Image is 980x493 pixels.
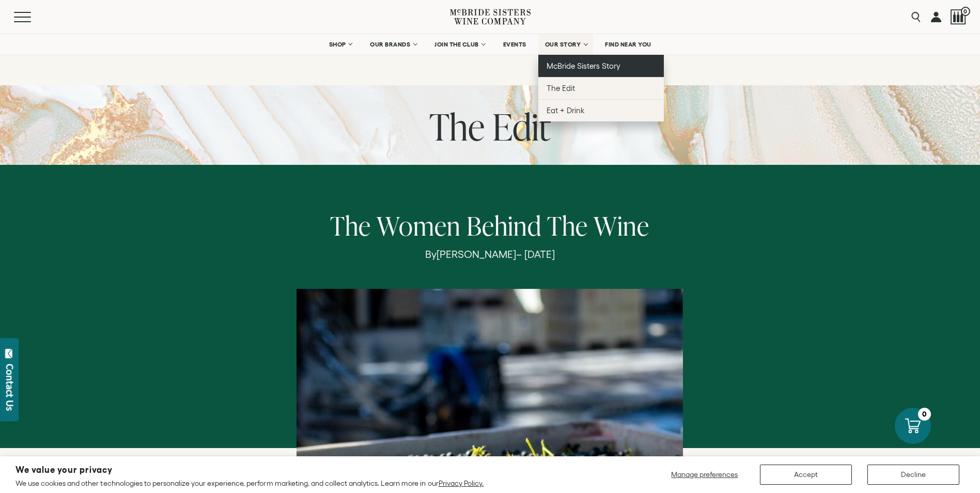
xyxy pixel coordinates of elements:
[330,208,371,243] span: The
[961,7,970,16] span: 0
[428,34,491,55] a: JOIN THE CLUB
[547,84,575,93] span: The Edit
[538,99,664,121] a: Eat + Drink
[429,101,485,151] span: The
[15,466,484,474] h2: We value your privacy
[15,479,484,488] p: We use cookies and other technologies to personalize your experience, perform marketing, and coll...
[545,41,581,48] span: OUR STORY
[918,408,931,421] div: 0
[598,34,658,55] a: FIND NEAR YOU
[363,34,423,55] a: OUR BRANDS
[594,208,649,243] span: Wine
[322,34,358,55] a: SHOP
[5,364,15,411] div: Contact Us
[605,41,651,48] span: FIND NEAR YOU
[503,41,526,48] span: EVENTS
[437,249,516,260] span: [PERSON_NAME]
[538,77,664,99] a: The Edit
[329,41,346,48] span: SHOP
[492,101,551,151] span: Edit
[671,470,738,479] span: Manage preferences
[547,208,588,243] span: The
[547,61,620,70] span: McBride Sisters Story
[370,41,410,48] span: OUR BRANDS
[439,479,484,487] a: Privacy Policy.
[496,34,533,55] a: EVENTS
[324,248,655,260] p: By – [DATE]
[665,465,744,485] button: Manage preferences
[377,208,461,243] span: Women
[14,12,51,22] button: Mobile Menu Trigger
[760,465,852,485] button: Accept
[547,106,585,115] span: Eat + Drink
[538,55,664,77] a: McBride Sisters Story
[538,34,594,55] a: OUR STORY
[466,208,541,243] span: Behind
[434,41,479,48] span: JOIN THE CLUB
[867,465,959,485] button: Decline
